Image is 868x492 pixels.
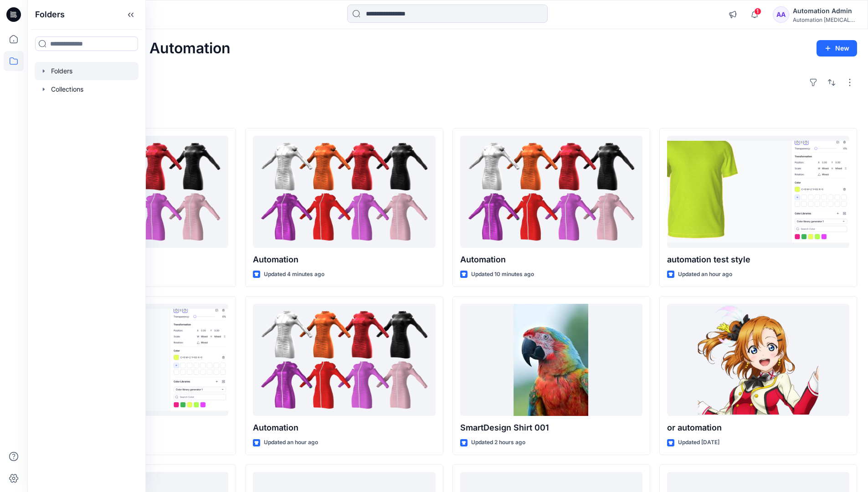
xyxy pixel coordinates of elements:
p: Updated 2 hours ago [471,438,525,447]
p: SmartDesign Shirt 001 [460,421,642,434]
p: Automation [460,253,642,266]
div: Automation [MEDICAL_DATA]... [793,16,857,23]
p: or automation [667,421,849,434]
a: Automation [253,304,435,416]
p: Updated 4 minutes ago [264,270,324,279]
a: or automation [667,304,849,416]
p: Automation [253,421,435,434]
a: Automation [460,136,642,248]
div: Automation Admin [793,5,857,16]
p: Updated [DATE] [678,438,719,447]
a: SmartDesign Shirt 001 [460,304,642,416]
span: 1 [754,8,761,15]
p: automation test style [667,253,849,266]
button: New [817,40,857,56]
p: Updated an hour ago [264,438,318,447]
div: AA [773,6,789,23]
p: Updated 10 minutes ago [471,270,534,279]
h4: Styles [38,108,857,119]
p: Updated an hour ago [678,270,732,279]
a: automation test style [667,136,849,248]
a: Automation [253,136,435,248]
p: Automation [253,253,435,266]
